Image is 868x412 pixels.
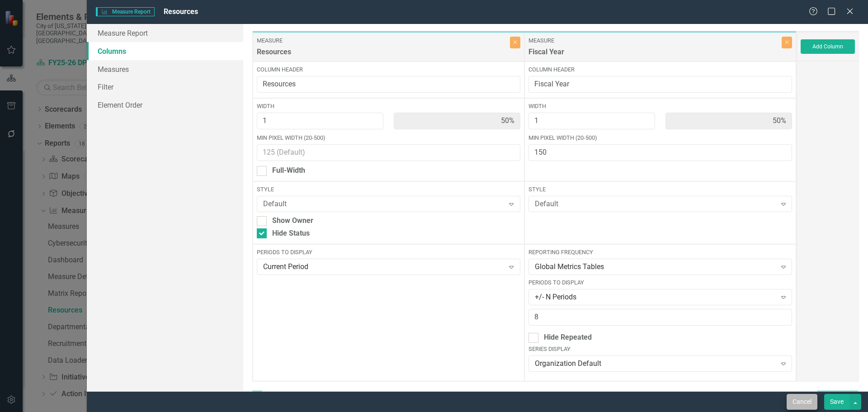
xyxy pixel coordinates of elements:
[528,279,792,287] label: Periods to Display
[257,134,520,142] label: Min Pixel Width (20-500)
[263,262,505,272] div: Current Period
[87,42,243,60] a: Columns
[87,96,243,114] a: Element Order
[535,359,776,369] div: Organization Default
[544,332,592,343] div: Hide Repeated
[816,391,859,405] button: Add Column
[528,345,792,353] label: Series Display
[257,37,508,45] label: Measure
[528,66,792,74] label: Column Header
[272,216,313,226] div: Show Owner
[257,47,508,62] div: Resources
[528,102,792,110] label: Width
[87,78,243,96] a: Filter
[801,39,855,54] button: Add Column
[257,248,520,256] label: Periods to Display
[787,394,817,410] button: Cancel
[528,248,792,256] label: Reporting Frequency
[268,391,347,401] div: Show Advanced Options
[257,113,383,129] input: Column Width
[528,113,655,129] input: Column Width
[257,66,520,74] label: Column Header
[528,134,792,142] label: Min Pixel Width (20-500)
[87,60,243,78] a: Measures
[272,166,305,176] div: Full-Width
[96,7,155,16] span: Measure Report
[528,309,792,326] input: Period Count...
[528,37,779,45] label: Measure
[263,199,505,209] div: Default
[824,394,849,410] button: Save
[164,7,198,16] span: Resources
[257,76,520,93] input: Measures
[87,24,243,42] a: Measure Report
[528,185,792,194] label: Style
[257,102,520,110] label: Width
[528,144,792,161] input: 125 (Default)
[535,199,776,209] div: Default
[528,76,792,93] input: Series Status
[535,262,776,272] div: Global Metrics Tables
[257,144,520,161] input: 125 (Default)
[257,185,520,194] label: Style
[535,292,776,303] div: +/- N Periods
[528,47,779,62] div: Fiscal Year
[272,228,310,239] div: Hide Status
